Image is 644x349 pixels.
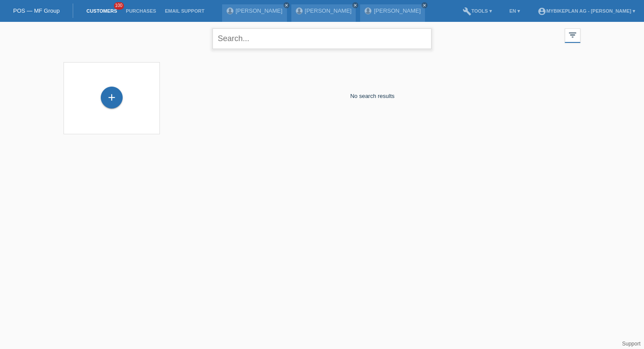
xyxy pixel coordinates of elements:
span: 100 [114,2,124,10]
div: No search results [164,58,580,134]
a: Email Support [160,8,209,14]
i: account_circle [538,7,546,16]
a: [PERSON_NAME] [305,7,352,14]
i: filter_list [568,30,577,40]
a: account_circleMybikeplan AG - [PERSON_NAME] ▾ [533,8,640,14]
div: Add customer [101,90,122,105]
i: close [284,3,289,7]
a: [PERSON_NAME] [374,7,421,14]
a: close [352,2,358,8]
a: close [283,2,290,8]
a: EN ▾ [505,8,524,14]
a: buildTools ▾ [458,8,496,14]
a: Support [622,341,640,347]
input: Search... [212,28,432,49]
i: close [422,3,427,7]
a: close [421,2,428,8]
i: build [463,7,471,16]
i: close [353,3,357,7]
a: POS — MF Group [13,7,60,14]
a: Purchases [121,8,160,14]
a: Customers [82,8,121,14]
a: [PERSON_NAME] [236,7,283,14]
